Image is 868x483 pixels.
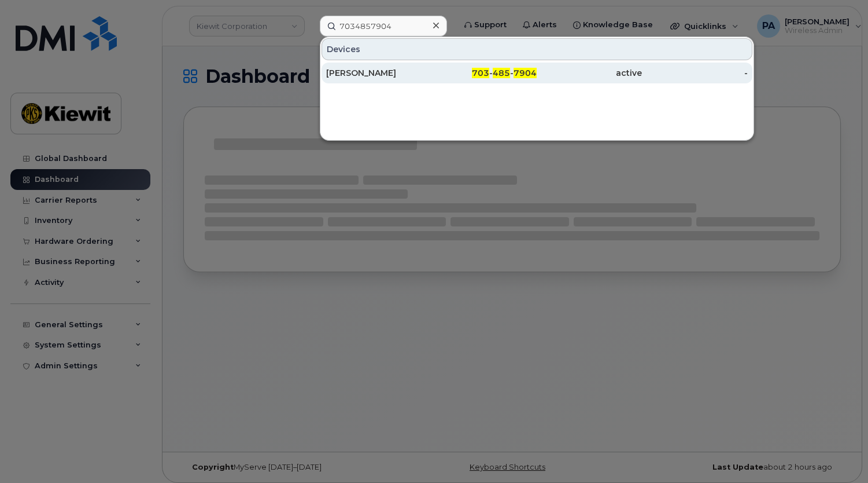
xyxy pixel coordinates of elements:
[326,67,431,79] div: [PERSON_NAME]
[537,67,642,79] div: active
[431,67,537,79] div: - -
[322,38,752,60] div: Devices
[514,68,537,78] span: 7904
[322,63,752,83] a: [PERSON_NAME]703-485-7904active-
[472,68,489,78] span: 703
[818,433,859,474] iframe: Messenger Launcher
[493,68,510,78] span: 485
[642,67,747,79] div: -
